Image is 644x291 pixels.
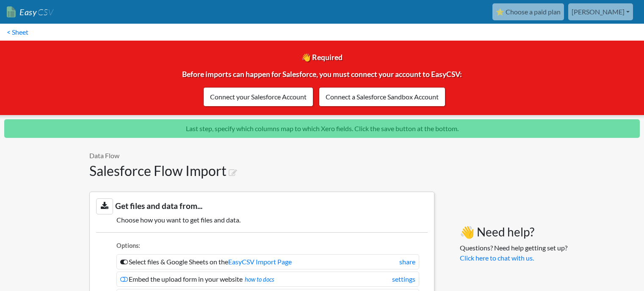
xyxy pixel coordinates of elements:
[203,87,313,107] a: Connect your Salesforce Account
[392,274,415,284] a: settings
[399,257,415,267] a: share
[568,3,633,20] a: [PERSON_NAME]
[245,276,274,283] a: how to docs
[96,216,428,224] h5: Choose how you want to get files and data.
[7,3,53,21] a: EasyCSV
[116,254,419,269] li: Select files & Google Sheets on the
[116,241,419,253] li: Options:
[96,198,428,214] h3: Get files and data from...
[182,53,462,99] span: 👋 Required Before imports can happen for Salesforce, you must connect your account to EasyCSV:
[4,119,640,138] p: Last step, specify which columns map to which Xero fields. Click the save button at the bottom.
[89,151,434,161] p: Data Flow
[460,225,567,239] h3: 👋 Need help?
[319,87,445,107] a: Connect a Salesforce Sandbox Account
[460,254,534,262] a: Click here to chat with us.
[116,272,419,287] li: Embed the upload form in your website
[228,258,292,266] a: EasyCSV Import Page
[37,7,53,17] span: CSV
[460,243,567,263] p: Questions? Need help getting set up?
[492,3,564,20] a: ⭐ Choose a paid plan
[89,163,434,179] h1: Salesforce Flow Import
